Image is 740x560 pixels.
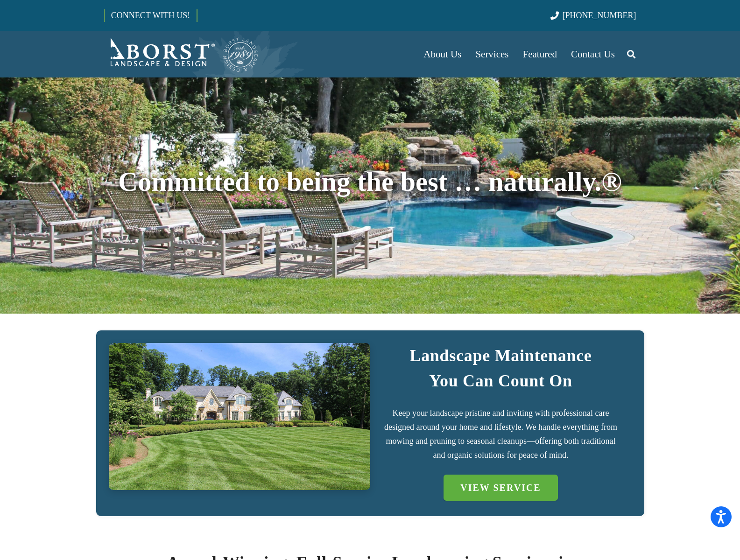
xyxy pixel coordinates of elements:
[523,49,557,60] span: Featured
[516,31,564,77] a: Featured
[384,408,617,460] span: Keep your landscape pristine and inviting with professional care designed around your home and li...
[429,371,572,390] strong: You Can Count On
[105,4,197,27] a: CONNECT WITH US!
[550,11,636,20] a: [PHONE_NUMBER]
[416,31,468,77] a: About Us
[423,49,461,60] span: About Us
[118,167,622,197] span: Committed to being the best … naturally.®
[109,343,370,490] a: IMG_7723 (1)
[468,31,515,77] a: Services
[564,31,622,77] a: Contact Us
[622,42,641,66] a: Search
[475,49,508,60] span: Services
[409,346,592,365] strong: Landscape Maintenance
[563,11,636,20] span: [PHONE_NUMBER]
[571,49,615,60] span: Contact Us
[444,475,557,501] a: VIEW SERVICE
[104,35,259,73] a: Borst-Logo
